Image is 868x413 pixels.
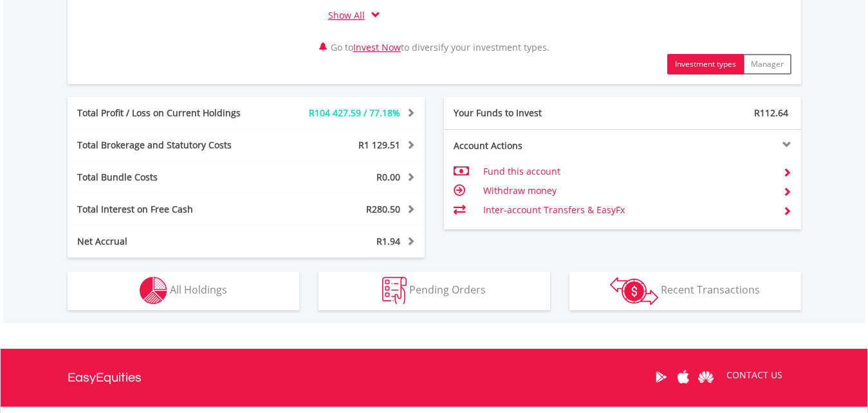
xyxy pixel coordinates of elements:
[170,283,227,297] span: All Holdings
[569,272,801,310] button: Recent Transactions
[309,107,400,119] span: R104 427.59 / 77.18%
[610,277,658,305] img: transactions-zar-wht.png
[376,235,400,247] span: R1.94
[68,272,299,310] button: All Holdings
[667,54,744,75] button: Investment types
[444,107,623,119] div: Your Funds to Invest
[743,54,791,75] button: Manager
[483,181,772,200] td: Withdraw money
[661,283,760,297] span: Recent Transactions
[672,357,695,397] a: Apple
[754,107,788,119] span: R112.64
[483,162,772,181] td: Fund this account
[376,171,400,183] span: R0.00
[366,203,400,215] span: R280.50
[328,9,371,21] a: Show All
[68,349,142,407] a: EasyEquities
[382,277,407,304] img: pending_instructions-wht.png
[319,272,550,310] button: Pending Orders
[68,235,276,248] div: Net Accrual
[358,139,400,151] span: R1 129.51
[140,277,167,304] img: holdings-wht.png
[483,200,772,220] td: Inter-account Transfers & EasyFx
[68,171,276,184] div: Total Bundle Costs
[717,357,791,393] a: CONTACT US
[444,139,623,152] div: Account Actions
[68,139,276,152] div: Total Brokerage and Statutory Costs
[68,107,276,119] div: Total Profit / Loss on Current Holdings
[68,203,276,216] div: Total Interest on Free Cash
[695,357,717,397] a: Huawei
[650,357,672,397] a: Google Play
[353,41,401,53] a: Invest Now
[409,283,486,297] span: Pending Orders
